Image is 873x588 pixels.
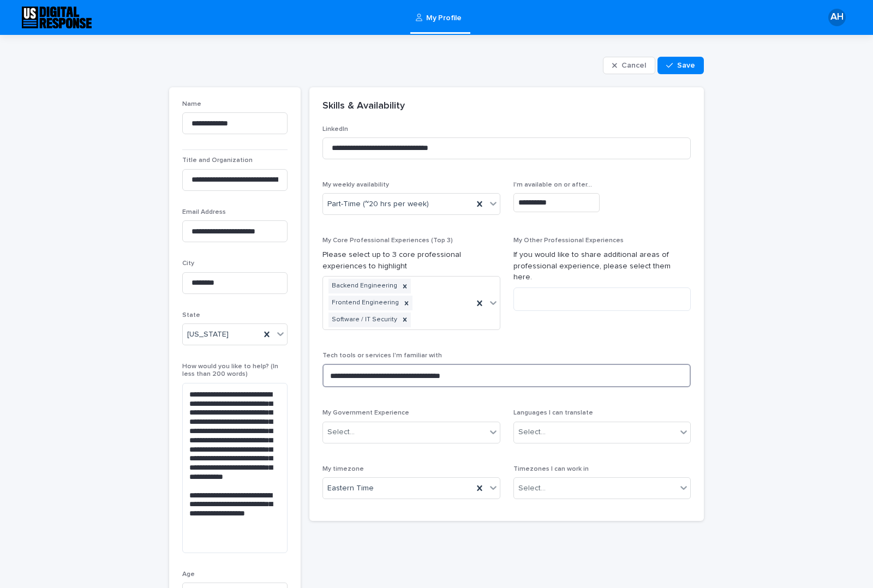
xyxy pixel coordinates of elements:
[518,483,546,494] div: Select...
[513,182,592,188] span: I'm available on or after...
[322,100,405,112] h2: Skills & Availability
[327,483,374,494] span: Eastern Time
[182,363,278,377] span: How would you like to help? (In less than 200 words)
[322,466,364,472] span: My timezone
[182,571,195,578] span: Age
[22,7,92,28] img: N0FYVoH1RkKBnLN4Nruq
[328,279,399,293] div: Backend Engineering
[327,199,429,210] span: Part-Time (~20 hrs per week)
[677,62,695,69] span: Save
[828,9,846,26] div: AH
[327,427,355,438] div: Select...
[182,312,200,319] span: State
[322,249,500,272] p: Please select up to 3 core professional experiences to highlight
[328,313,399,327] div: Software / IT Security
[182,209,226,215] span: Email Address
[328,296,400,310] div: Frontend Engineering
[182,157,253,164] span: Title and Organization
[518,427,546,438] div: Select...
[513,410,593,416] span: Languages I can translate
[621,62,646,69] span: Cancel
[182,260,194,267] span: City
[603,57,655,74] button: Cancel
[513,249,691,283] p: If you would like to share additional areas of professional experience, please select them here.
[322,410,409,416] span: My Government Experience
[182,101,201,107] span: Name
[513,466,589,472] span: Timezones I can work in
[187,329,229,340] span: [US_STATE]
[322,237,453,244] span: My Core Professional Experiences (Top 3)
[513,237,624,244] span: My Other Professional Experiences
[322,126,348,133] span: LinkedIn
[322,182,389,188] span: My weekly availability
[657,57,704,74] button: Save
[322,352,442,359] span: Tech tools or services I'm familiar with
